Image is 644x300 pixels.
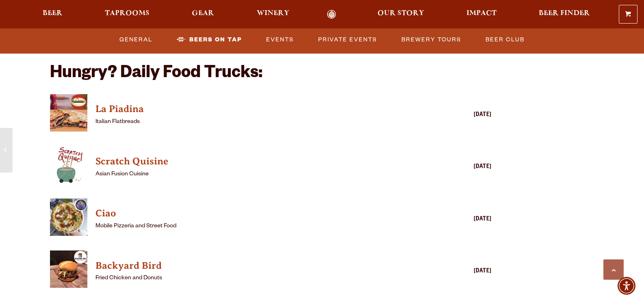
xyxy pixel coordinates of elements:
h4: Scratch Quisine [95,155,423,168]
span: Beer [43,10,63,17]
a: View Backyard Bird details (opens in a new window) [50,250,87,292]
a: Beer Finder [533,10,595,19]
p: Italian Flatbreads [95,117,423,127]
div: [DATE] [427,162,492,172]
span: Taprooms [105,10,150,17]
span: Our Story [377,10,424,17]
h4: La Piadina [95,103,423,116]
div: [DATE] [427,267,492,276]
p: Mobile Pizzeria and Street Food [95,222,423,231]
span: Gear [192,10,214,17]
a: View Ciao details (opens in a new window) [50,199,87,240]
div: [DATE] [427,215,492,224]
a: General [116,30,156,49]
a: Gear [186,10,219,19]
a: Our Story [372,10,429,19]
p: Asian Fusion Cuisine [95,170,423,179]
h4: Backyard Bird [95,259,423,272]
a: View Scratch Quisine details (opens in a new window) [50,146,87,188]
img: thumbnail food truck [50,94,87,132]
h2: Hungry? Daily Food Trucks: [50,65,492,84]
a: Winery [252,10,295,19]
a: Beer Club [482,30,528,49]
span: Beer Finder [539,10,590,17]
a: Private Events [315,30,380,49]
a: Scroll to top [603,259,624,280]
a: View La Piadina details (opens in a new window) [95,101,423,117]
div: Accessibility Menu [618,277,635,295]
p: Fried Chicken and Donuts [95,274,423,283]
a: Beer [37,10,68,19]
span: Impact [466,10,497,17]
a: Impact [461,10,502,19]
img: thumbnail food truck [50,146,87,183]
h4: Ciao [95,207,423,220]
img: thumbnail food truck [50,199,87,236]
img: thumbnail food truck [50,250,87,288]
a: Brewery Tours [398,30,464,49]
a: View Ciao details (opens in a new window) [95,205,423,222]
a: Taprooms [100,10,155,19]
a: View Backyard Bird details (opens in a new window) [95,258,423,274]
a: View Scratch Quisine details (opens in a new window) [95,153,423,170]
a: Odell Home [317,10,347,19]
span: Winery [257,10,289,17]
a: Beers on Tap [173,30,245,49]
a: Events [263,30,297,49]
a: View La Piadina details (opens in a new window) [50,94,87,136]
div: [DATE] [427,110,492,120]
